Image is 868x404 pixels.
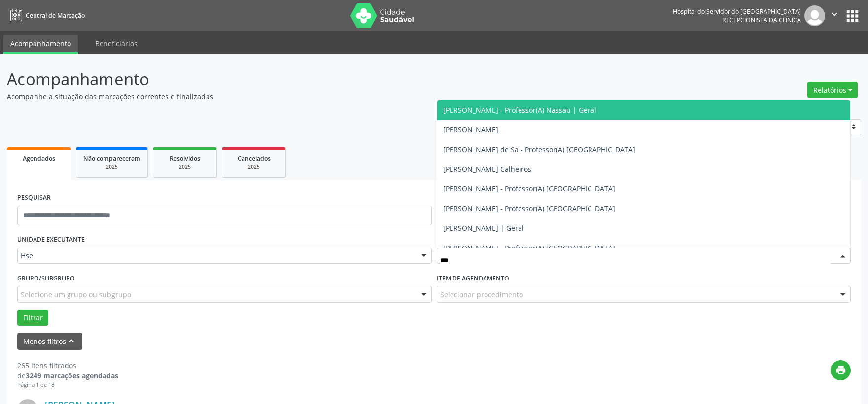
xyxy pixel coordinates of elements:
[7,92,605,102] p: Acompanhe a situação das marcações correntes e finalizadas
[673,7,801,16] div: Hospital do Servidor do [GEOGRAPHIC_DATA]
[17,371,118,381] div: de
[170,155,200,163] span: Resolvidos
[3,35,78,54] a: Acompanhamento
[238,155,271,163] span: Cancelados
[229,163,278,171] div: 2025
[17,381,118,389] div: Página 1 de 18
[26,11,85,20] span: Central de Marcação
[443,204,615,213] span: [PERSON_NAME] - Professor(A) [GEOGRAPHIC_DATA]
[17,232,85,248] label: UNIDADE EXECUTANTE
[829,9,840,20] i: 
[83,163,140,171] div: 2025
[83,155,140,163] span: Não compareceram
[443,105,596,115] span: [PERSON_NAME] - Professor(A) Nassau | Geral
[7,7,85,24] a: Central de Marcação
[437,271,509,286] label: Item de agendamento
[17,271,75,286] label: Grupo/Subgrupo
[722,16,801,24] span: Recepcionista da clínica
[66,336,77,346] i: keyboard_arrow_up
[804,5,825,26] img: img
[160,163,209,171] div: 2025
[443,184,615,193] span: [PERSON_NAME] - Professor(A) [GEOGRAPHIC_DATA]
[17,360,118,371] div: 265 itens filtrados
[443,164,531,174] span: [PERSON_NAME] Calheiros
[17,310,48,326] button: Filtrar
[443,145,635,154] span: [PERSON_NAME] de Sa - Professor(A) [GEOGRAPHIC_DATA]
[17,333,82,350] button: Menos filtroskeyboard_arrow_up
[825,5,844,26] button: 
[21,251,412,261] span: Hse
[443,125,498,134] span: [PERSON_NAME]
[7,67,605,92] p: Acompanhamento
[23,155,55,163] span: Agendados
[807,82,858,98] button: Relatórios
[17,190,51,206] label: PESQUISAR
[26,371,118,380] strong: 3249 marcações agendadas
[831,360,851,380] button: print
[443,223,524,233] span: [PERSON_NAME] | Geral
[440,289,523,300] span: Selecionar procedimento
[844,7,861,25] button: apps
[835,365,846,375] i: print
[443,243,615,252] span: [PERSON_NAME] - Professor(A) [GEOGRAPHIC_DATA]
[88,35,144,52] a: Beneficiários
[21,289,131,300] span: Selecione um grupo ou subgrupo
